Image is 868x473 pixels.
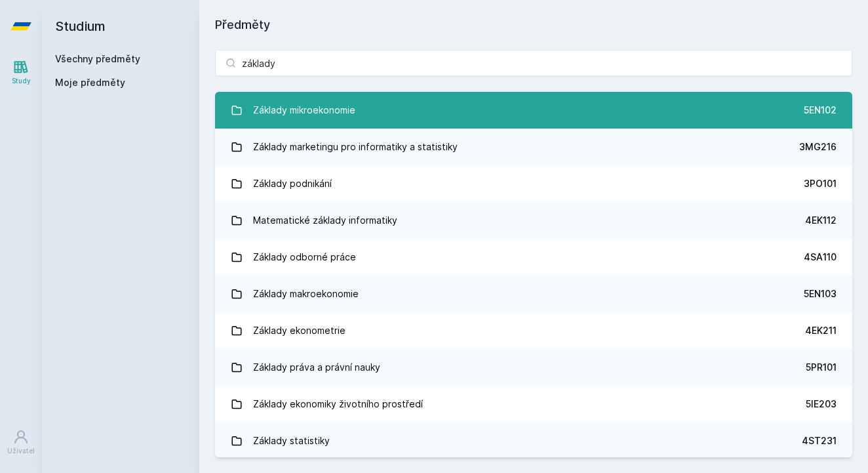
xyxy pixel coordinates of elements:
[12,76,31,86] div: Study
[215,422,852,459] a: Základy statistiky 4ST231
[806,398,837,411] div: 5IE203
[215,239,852,276] a: Základy odborné práce 4SA110
[55,76,125,89] span: Moje předměty
[215,129,852,165] a: Základy marketingu pro informatiky a statistiky 3MG216
[253,244,356,270] div: Základy odborné práce
[804,287,837,300] div: 5EN103
[253,281,359,307] div: Základy makroekonomie
[253,428,330,454] div: Základy statistiky
[253,171,332,197] div: Základy podnikání
[253,354,380,380] div: Základy práva a právní nauky
[215,349,852,386] a: Základy práva a právní nauky 5PR101
[215,202,852,239] a: Matematické základy informatiky 4EK112
[3,422,39,463] a: Uživatel
[3,52,39,93] a: Study
[253,318,345,344] div: Základy ekonometrie
[253,97,355,123] div: Základy mikroekonomie
[804,251,837,264] div: 4SA110
[215,92,852,129] a: Základy mikroekonomie 5EN102
[799,140,837,154] div: 3MG216
[805,324,837,337] div: 4EK211
[806,361,837,374] div: 5PR101
[7,446,35,456] div: Uživatel
[55,53,140,64] a: Všechny předměty
[804,177,837,190] div: 3PO101
[253,134,458,160] div: Základy marketingu pro informatiky a statistiky
[804,104,837,117] div: 5EN102
[802,434,837,447] div: 4ST231
[215,312,852,349] a: Základy ekonometrie 4EK211
[253,207,397,234] div: Matematické základy informatiky
[253,391,423,417] div: Základy ekonomiky životního prostředí
[215,50,852,76] input: Název nebo ident předmětu…
[215,276,852,312] a: Základy makroekonomie 5EN103
[215,386,852,422] a: Základy ekonomiky životního prostředí 5IE203
[215,165,852,202] a: Základy podnikání 3PO101
[805,214,837,227] div: 4EK112
[215,16,852,34] h1: Předměty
